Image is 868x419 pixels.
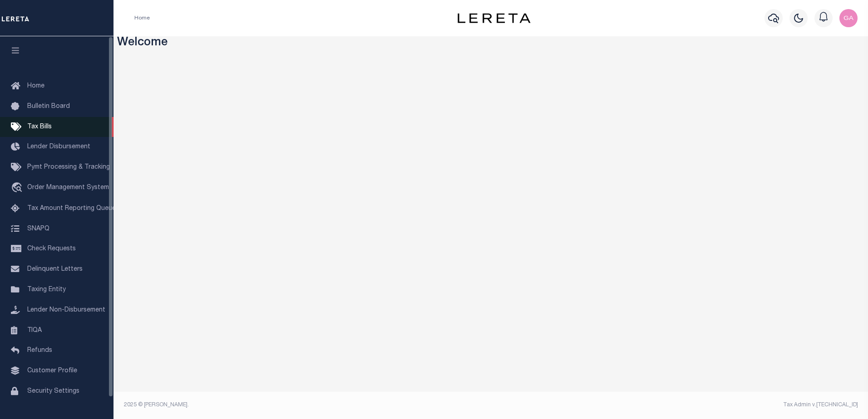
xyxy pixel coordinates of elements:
[27,327,42,333] span: TIQA
[27,83,44,89] span: Home
[27,388,79,395] span: Security Settings
[27,347,52,354] span: Refunds
[11,182,25,194] i: travel_explore
[498,401,858,409] div: Tax Admin v.[TECHNICAL_ID]
[27,246,76,252] span: Check Requests
[27,205,116,212] span: Tax Amount Reporting Queue
[27,307,105,313] span: Lender Non-Disbursement
[27,266,83,273] span: Delinquent Letters
[134,14,150,22] li: Home
[117,401,491,409] div: 2025 © [PERSON_NAME].
[27,368,77,374] span: Customer Profile
[27,103,70,110] span: Bulletin Board
[117,36,865,50] h3: Welcome
[27,225,49,232] span: SNAPQ
[27,124,52,130] span: Tax Bills
[27,144,90,150] span: Lender Disbursement
[27,287,66,293] span: Taxing Entity
[458,13,530,23] img: logo-dark.svg
[27,185,109,191] span: Order Management System
[839,9,858,27] img: svg+xml;base64,PHN2ZyB4bWxucz0iaHR0cDovL3d3dy53My5vcmcvMjAwMC9zdmciIHBvaW50ZXItZXZlbnRzPSJub25lIi...
[27,164,110,171] span: Pymt Processing & Tracking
